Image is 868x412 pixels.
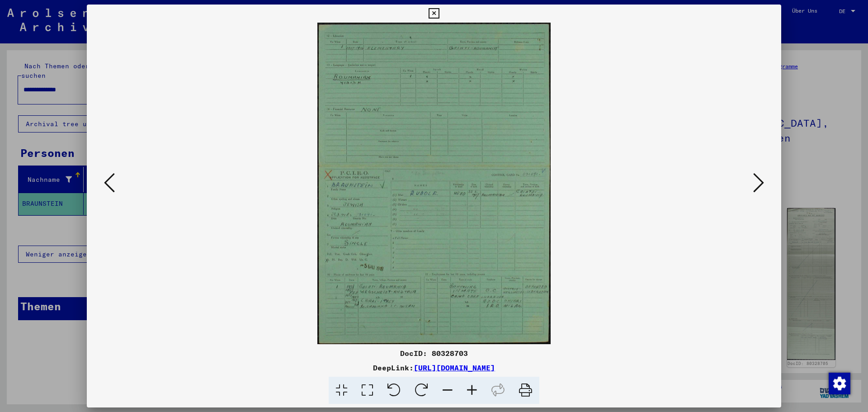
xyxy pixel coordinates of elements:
div: Zustimmung ändern [828,372,850,394]
div: DeepLink: [87,362,781,373]
img: 001.jpg [118,23,750,344]
a: [URL][DOMAIN_NAME] [414,363,495,372]
img: Zustimmung ändern [829,373,850,394]
div: DocID: 80328703 [87,348,781,359]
